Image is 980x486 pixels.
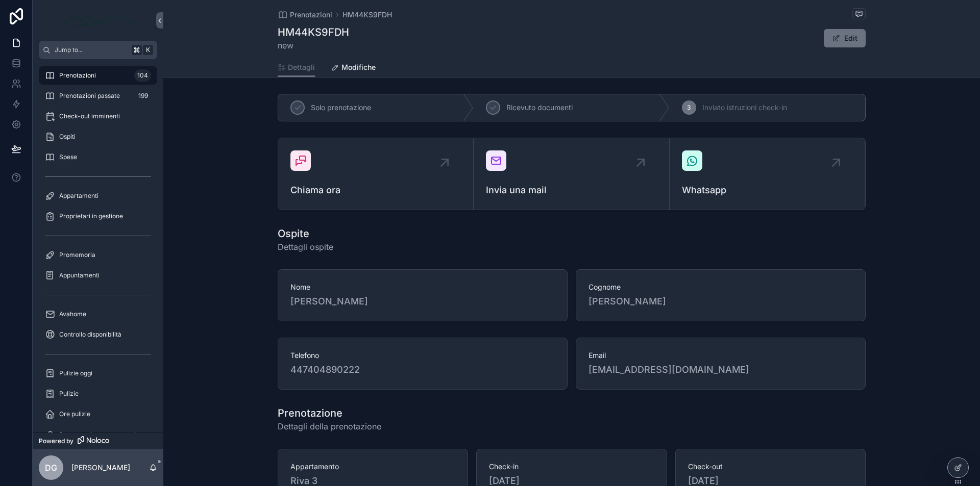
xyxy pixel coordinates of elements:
span: Invia una mail [486,183,656,197]
span: Dettagli ospite [278,241,333,253]
span: Chiama ora [290,183,461,197]
img: App logo [57,12,139,29]
span: Inviato istruzioni check-in [702,103,787,113]
span: Cognome [589,282,853,292]
p: [PERSON_NAME] [71,463,130,473]
span: Modifiche [341,62,376,72]
span: DG [45,462,57,474]
span: Solo prenotazione [311,103,371,113]
span: K [144,46,152,54]
a: Modifiche [331,58,376,79]
span: Nome [290,282,555,292]
span: Email [589,350,853,361]
div: 104 [134,69,151,82]
h1: Prenotazione [278,406,381,420]
a: Promemoria appartamenti [39,425,157,444]
span: Appartamenti [59,192,99,200]
span: Appuntamenti [59,271,100,279]
span: Proprietari in gestione [59,212,123,220]
span: Check-out imminenti [59,112,120,120]
span: Pulizie oggi [59,369,92,377]
a: Ore pulizie [39,405,157,423]
span: Prenotazioni [59,71,96,80]
a: Pulizie [39,385,157,403]
a: Proprietari in gestione [39,207,157,225]
span: 447404890222 [290,363,555,377]
a: Pulizie oggi [39,364,157,382]
a: Prenotazioni passate199 [39,87,157,105]
a: Controllo disponibilità [39,325,157,344]
a: Appartamenti [39,187,157,205]
a: Powered by [33,432,163,449]
a: Invia una mail [474,138,669,210]
h1: HM44KS9FDH [278,25,349,39]
span: [PERSON_NAME] [290,294,555,309]
h1: Ospite [278,226,333,241]
span: Pulizie [59,390,79,398]
div: scrollable content [33,59,163,432]
span: [EMAIL_ADDRESS][DOMAIN_NAME] [589,363,853,377]
span: Dettagli della prenotazione [278,420,381,432]
a: Chiama ora [278,138,474,210]
span: Check-out [688,462,853,472]
a: Prenotazioni104 [39,66,157,85]
span: 3 [687,104,691,112]
span: Promemoria [59,251,95,259]
span: Dettagli [288,62,315,72]
span: Telefono [290,350,555,361]
button: Edit [824,29,866,47]
span: Powered by [39,437,73,445]
span: Avahome [59,310,86,318]
a: Avahome [39,305,157,323]
div: 199 [135,90,151,102]
span: Appartamento [290,462,455,472]
span: Ore pulizie [59,410,90,418]
span: Controllo disponibilità [59,330,121,339]
span: new [278,39,349,52]
span: [PERSON_NAME] [589,294,853,309]
a: Prenotazioni [278,10,332,20]
a: Ospiti [39,127,157,146]
span: Whatsapp [682,183,852,197]
span: Prenotazioni [290,10,332,20]
span: Promemoria appartamenti [59,430,136,439]
a: Spese [39,148,157,166]
a: Promemoria [39,246,157,264]
span: Prenotazioni passate [59,92,120,100]
a: Appuntamenti [39,266,157,285]
span: Ricevuto documenti [506,103,573,113]
a: Check-out imminenti [39,107,157,125]
span: Check-in [489,462,654,472]
span: Spese [59,153,77,161]
span: Jump to... [55,46,128,54]
a: HM44KS9FDH [342,10,392,20]
a: Whatsapp [670,138,865,210]
span: Ospiti [59,133,76,141]
a: Dettagli [278,58,315,78]
button: Jump to...K [39,41,157,59]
